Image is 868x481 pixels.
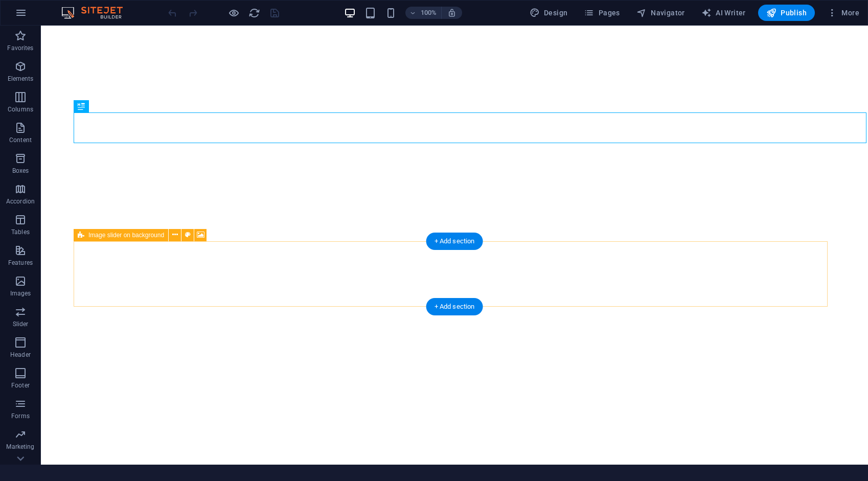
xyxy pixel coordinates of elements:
span: Pages [584,8,620,18]
span: AI Writer [701,8,746,18]
h6: 100% [421,7,437,19]
button: Pages [580,5,624,21]
span: Publish [766,8,807,18]
p: Content [9,136,32,144]
p: Features [8,259,33,267]
p: Slider [13,320,29,328]
div: + Add section [426,233,483,250]
p: Accordion [6,197,35,205]
button: Publish [758,5,815,21]
i: On resize automatically adjust zoom level to fit chosen device. [447,8,456,17]
p: Marketing [6,443,34,451]
span: More [827,8,859,18]
p: Columns [8,105,33,113]
button: AI Writer [697,5,750,21]
span: Design [530,8,568,18]
span: Image slider on background [88,232,164,238]
p: Images [10,289,31,297]
img: Editor Logo [59,7,135,19]
p: Favorites [7,44,33,52]
i: Reload page [248,7,260,19]
div: + Add section [426,298,483,315]
p: Footer [11,381,30,390]
button: More [823,5,863,21]
button: Click here to leave preview mode and continue editing [227,7,240,19]
button: Navigator [632,5,689,21]
span: Navigator [636,8,685,18]
p: Elements [8,75,34,83]
p: Tables [11,228,30,236]
p: Header [10,351,31,359]
button: reload [248,7,260,19]
div: Design (Ctrl+Alt+Y) [526,5,572,21]
button: Design [526,5,572,21]
p: Boxes [12,167,29,175]
button: 100% [405,7,442,19]
p: Forms [11,412,30,420]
